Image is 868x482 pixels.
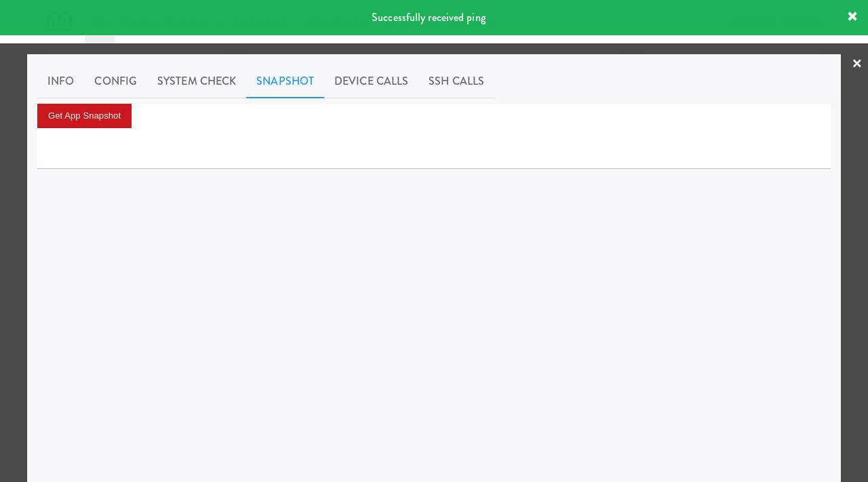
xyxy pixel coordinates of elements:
a: SSH Calls [418,64,494,98]
button: Get App Snapshot [37,104,132,128]
a: Info [37,64,84,98]
span: Successfully received ping [372,9,486,25]
a: Snapshot [246,64,324,98]
a: System Check [147,64,246,98]
a: Device Calls [324,64,418,98]
a: Config [84,64,147,98]
a: × [852,43,863,85]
